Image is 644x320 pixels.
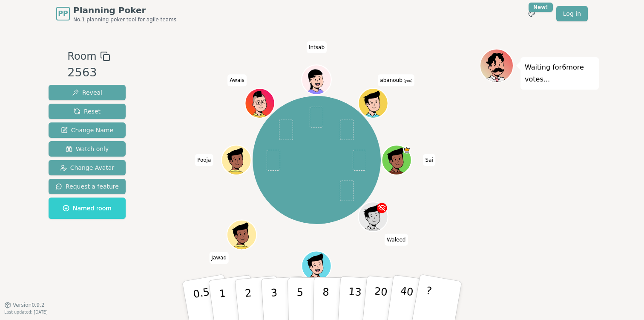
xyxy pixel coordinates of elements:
span: Click to change your name [423,154,435,166]
button: Reset [49,104,126,119]
span: Watch only [66,145,109,153]
span: Last updated: [DATE] [4,310,48,314]
button: Reveal [49,85,126,100]
span: Click to change your name [195,154,213,166]
span: Planning Poker [73,4,176,16]
span: Click to change your name [209,252,229,264]
span: (you) [402,79,413,83]
button: Named room [49,198,126,219]
span: Version 0.9.2 [13,302,45,308]
div: 2563 [67,64,110,81]
span: Reset [74,107,101,116]
span: Click to change your name [227,74,246,86]
span: No.1 planning poker tool for agile teams [73,16,176,23]
div: New! [529,3,553,12]
button: Request a feature [49,179,126,194]
span: Sai is the host [403,146,411,153]
span: Named room [63,204,112,212]
button: Version0.9.2 [4,302,45,308]
span: Reveal [72,88,102,97]
span: Click to change your name [307,41,327,53]
span: Change Avatar [60,163,115,172]
p: Waiting for 6 more votes... [525,61,595,85]
span: Request a feature [55,182,119,191]
button: Change Avatar [49,160,126,175]
span: Click to change your name [385,234,408,246]
a: Log in [556,6,588,21]
button: New! [524,6,539,21]
button: Watch only [49,141,126,157]
span: Room [67,49,96,64]
button: Change Name [49,122,126,138]
button: Click to change your avatar [359,89,387,117]
span: PP [58,9,68,19]
span: Change Name [61,126,113,134]
a: PPPlanning PokerNo.1 planning poker tool for agile teams [56,4,176,23]
span: Click to change your name [378,74,414,86]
